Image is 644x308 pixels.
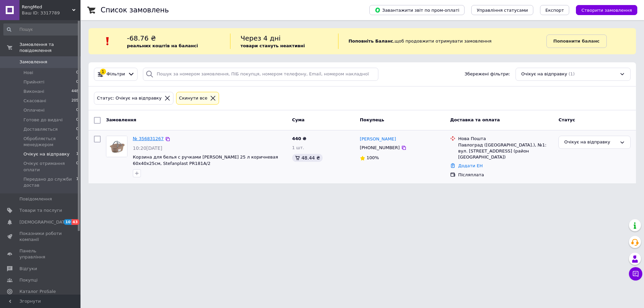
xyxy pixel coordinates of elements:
img: Фото товару [106,136,127,157]
span: Відгуки [19,266,37,272]
span: Cума [292,117,305,122]
span: Виконані [23,88,44,95]
button: Експорт [540,5,570,15]
button: Управління статусами [471,5,533,15]
span: 0 [76,117,78,123]
span: Обробляється менеджером [23,136,76,148]
span: Покупець [360,117,384,122]
a: Поповнити баланс [546,35,607,48]
div: Очікує на відправку [564,139,617,146]
b: Поповнити баланс [553,39,600,44]
span: 440 ₴ [292,136,307,141]
span: Статус [558,117,575,122]
a: [PERSON_NAME] [360,136,396,142]
span: Панель управління [19,248,62,260]
a: Створити замовлення [569,7,637,12]
span: Очікує отримання оплати [23,161,76,173]
span: Завантажити звіт по пром-оплаті [375,7,459,13]
span: 1 [76,151,78,157]
div: Cкинути все [178,95,209,102]
span: Передано до служби достав [23,176,76,188]
span: Замовлення та повідомлення [19,42,80,54]
span: Готове до видачі [23,117,63,123]
b: Поповніть Баланс [348,39,393,44]
span: Доставка та оплата [450,117,500,122]
div: Павлоград ([GEOGRAPHIC_DATA].), №1: вул. [STREET_ADDRESS] (район [GEOGRAPHIC_DATA]) [458,142,553,161]
h1: Список замовлень [101,6,169,14]
a: Фото товару [106,136,127,157]
span: 43 [71,219,79,225]
span: [DEMOGRAPHIC_DATA] [19,219,69,225]
span: 10 [64,219,71,225]
span: 0 [76,79,78,85]
a: Корзина для белья с ручками [PERSON_NAME] 25 л коричневая 60х40х25см, Stefanplast PR181A/2 [133,155,278,166]
span: Нові [23,70,33,76]
span: Повідомлення [19,196,52,202]
span: Доставляється [23,126,58,132]
input: Пошук за номером замовлення, ПІБ покупця, номером телефону, Email, номером накладної [143,68,378,81]
span: Показники роботи компанії [19,231,62,243]
a: Додати ЕН [458,163,483,168]
b: реальних коштів на балансі [127,43,198,48]
span: 0 [76,107,78,113]
span: Збережені фільтри: [465,71,510,77]
div: 1 [100,69,106,75]
span: RengMed [22,4,72,10]
span: 448 [71,88,78,95]
button: Створити замовлення [576,5,637,15]
input: Пошук [3,23,79,36]
span: Через 4 дні [240,34,281,42]
button: Завантажити звіт по пром-оплаті [369,5,465,15]
span: Очікує на відправку [521,71,567,77]
span: 100% [367,155,379,160]
span: Фільтри [107,71,125,77]
span: Замовлення [106,117,136,122]
div: , щоб продовжити отримувати замовлення [338,34,546,49]
span: Експорт [545,8,564,13]
span: 0 [76,126,78,132]
span: Каталог ProSale [19,289,56,295]
span: 0 [76,136,78,148]
img: :exclamation: [103,36,113,46]
span: Оплачені [23,107,45,113]
span: Покупці [19,277,38,283]
div: [PHONE_NUMBER] [359,143,401,152]
div: Нова Пошта [458,136,553,142]
span: Товари та послуги [19,207,62,213]
div: Ваш ID: 3317789 [22,10,80,16]
b: товари стануть неактивні [240,43,305,48]
div: Післяплата [458,172,553,178]
a: № 356831267 [133,136,164,141]
span: Створити замовлення [581,8,632,13]
span: 1 шт. [292,145,304,150]
span: 0 [76,161,78,173]
span: 10:20[DATE] [133,145,162,151]
span: 0 [76,70,78,76]
span: Скасовані [23,98,46,104]
span: Прийняті [23,79,44,85]
span: -68.76 ₴ [127,34,156,42]
div: 48.44 ₴ [292,154,323,162]
button: Чат з покупцем [629,267,642,281]
span: Очікує на відправку [23,151,69,157]
span: 1 [76,176,78,188]
span: Замовлення [19,59,47,65]
span: (1) [569,71,575,76]
span: 205 [71,98,78,104]
span: Управління статусами [477,8,528,13]
div: Статус: Очікує на відправку [96,95,163,102]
